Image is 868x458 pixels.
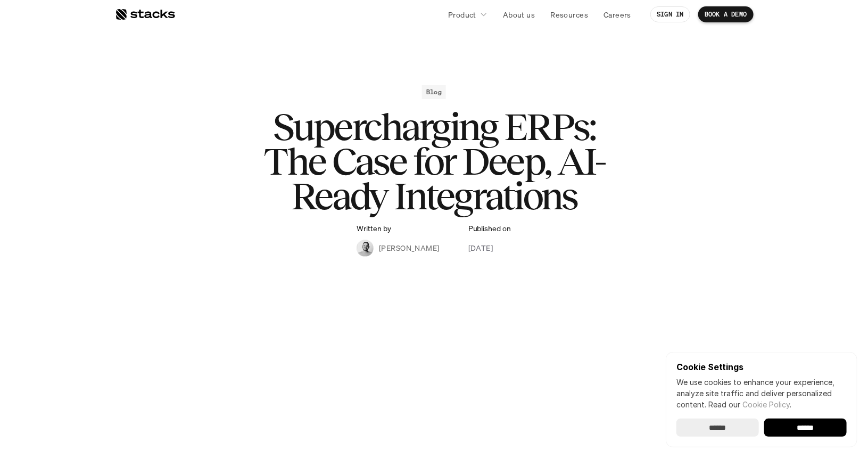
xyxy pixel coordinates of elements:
h2: Blog [426,88,442,96]
p: We use cookies to enhance your experience, analyze site traffic and deliver personalized content. [676,377,847,410]
a: Privacy Policy [126,203,172,210]
p: [DATE] [468,242,493,253]
p: Product [448,9,476,20]
p: Written by [357,224,391,233]
a: SIGN IN [650,6,690,22]
p: Resources [550,9,588,20]
a: Careers [597,5,638,24]
h1: Supercharging ERPs: The Case for Deep, AI-Ready Integrations [221,110,647,213]
a: BOOK A DEMO [698,6,754,22]
p: About us [503,9,535,20]
p: Cookie Settings [676,363,847,371]
a: Resources [544,5,594,24]
p: Careers [604,9,631,20]
a: Cookie Policy [742,400,790,409]
a: About us [497,5,541,24]
p: SIGN IN [657,11,684,18]
p: [PERSON_NAME] [379,242,439,253]
p: Published on [468,224,511,233]
span: Read our . [708,400,791,409]
p: BOOK A DEMO [705,11,747,18]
